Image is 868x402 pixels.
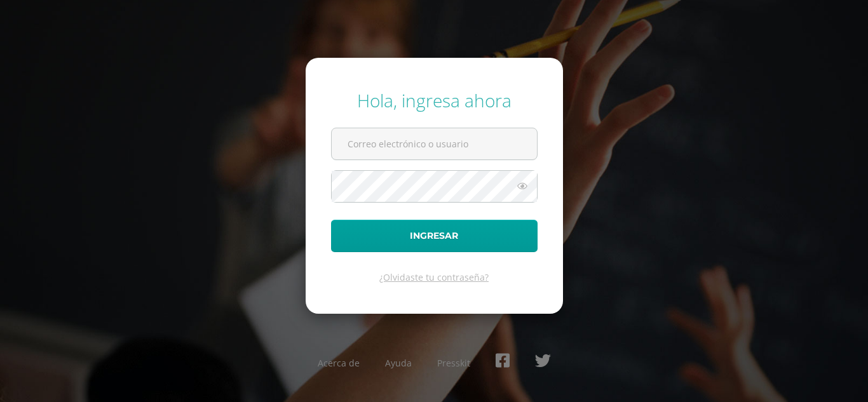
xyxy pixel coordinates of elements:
[318,357,360,369] a: Acerca de
[379,271,489,283] a: ¿Olvidaste tu contraseña?
[332,128,537,159] input: Correo electrónico o usuario
[385,357,412,369] a: Ayuda
[437,357,470,369] a: Presskit
[331,88,538,112] div: Hola, ingresa ahora
[331,220,538,252] button: Ingresar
